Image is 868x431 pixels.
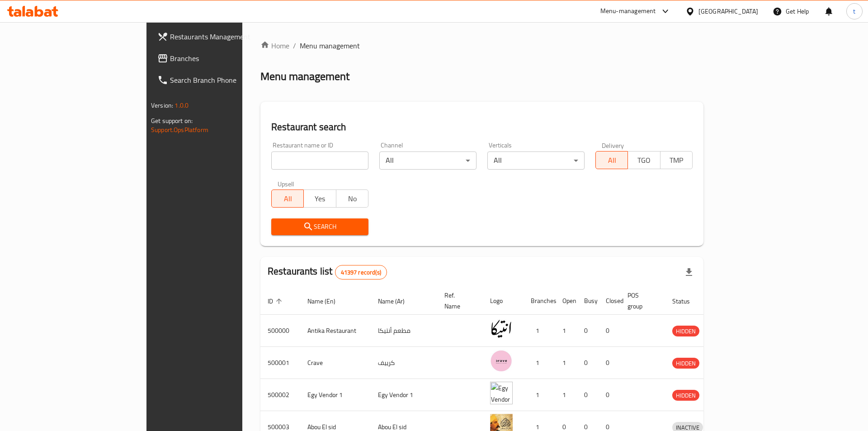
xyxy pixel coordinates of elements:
[307,192,332,205] span: Yes
[379,152,476,170] div: All
[577,315,599,347] td: 0
[170,31,284,42] span: Restaurants Management
[444,290,472,312] span: Ref. Name
[853,6,855,16] span: t
[378,296,416,307] span: Name (Ar)
[595,151,628,169] button: All
[678,261,700,283] div: Export file
[300,347,371,379] td: Crave
[627,151,660,169] button: TGO
[271,120,693,134] h2: Restaurant search
[577,379,599,411] td: 0
[672,358,699,369] span: HIDDEN
[300,379,371,411] td: Egy Vendor 1
[371,347,437,379] td: كرييف
[490,382,513,404] img: Egy Vendor 1
[278,180,294,187] label: Upsell
[303,189,336,208] button: Yes
[268,265,387,279] h2: Restaurants list
[599,287,620,315] th: Closed
[632,154,656,167] span: TGO
[599,379,620,411] td: 0
[602,142,624,148] label: Delivery
[150,47,292,69] a: Branches
[672,326,699,336] div: HIDDEN
[336,189,368,208] button: No
[555,287,577,315] th: Open
[672,296,702,307] span: Status
[524,287,555,315] th: Branches
[300,40,360,51] span: Menu management
[698,6,758,16] div: [GEOGRAPHIC_DATA]
[293,40,296,51] li: /
[487,152,585,170] div: All
[271,189,304,208] button: All
[307,296,347,307] span: Name (En)
[599,315,620,347] td: 0
[271,218,368,235] button: Search
[555,347,577,379] td: 1
[260,40,703,51] nav: breadcrumb
[300,315,371,347] td: Antika Restaurant
[151,99,173,111] span: Version:
[335,265,387,279] div: Total records count
[275,192,300,205] span: All
[340,192,365,205] span: No
[599,154,624,167] span: All
[577,347,599,379] td: 0
[490,317,513,340] img: Antika Restaurant
[555,315,577,347] td: 1
[672,326,699,336] span: HIDDEN
[150,69,292,91] a: Search Branch Phone
[664,154,689,167] span: TMP
[278,221,361,232] span: Search
[672,390,699,401] span: HIDDEN
[170,75,284,85] span: Search Branch Phone
[524,315,555,347] td: 1
[599,347,620,379] td: 0
[268,296,285,307] span: ID
[260,69,349,84] h2: Menu management
[271,152,368,170] input: Search for restaurant name or ID..
[524,347,555,379] td: 1
[555,379,577,411] td: 1
[524,379,555,411] td: 1
[170,53,284,64] span: Branches
[660,151,693,169] button: TMP
[371,379,437,411] td: Egy Vendor 1
[627,290,654,312] span: POS group
[371,315,437,347] td: مطعم أنتيكا
[151,124,208,136] a: Support.OpsPlatform
[490,350,513,372] img: Crave
[577,287,599,315] th: Busy
[335,268,387,277] span: 41397 record(s)
[151,115,193,127] span: Get support on:
[483,287,524,315] th: Logo
[175,99,189,111] span: 1.0.0
[150,26,292,47] a: Restaurants Management
[600,6,656,17] div: Menu-management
